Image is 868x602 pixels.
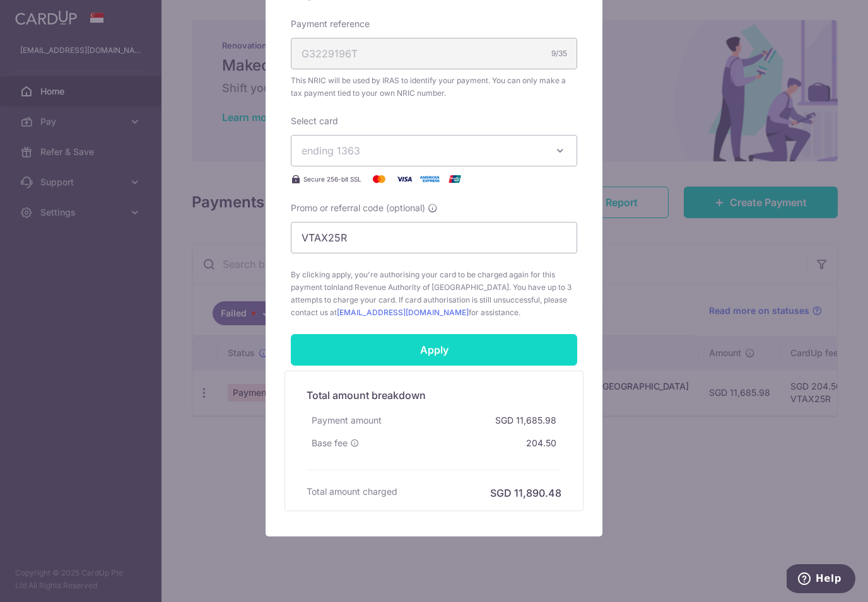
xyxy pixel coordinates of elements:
label: Payment reference [291,18,370,30]
img: American Express [417,171,442,187]
h6: Total amount charged [307,485,397,498]
h5: Total amount breakdown [307,388,561,403]
button: ending 1363 [291,135,577,166]
span: Inland Revenue Authority of [GEOGRAPHIC_DATA] [331,282,509,292]
input: Apply [291,334,577,366]
span: By clicking apply, you're authorising your card to be charged again for this payment to . You hav... [291,269,577,319]
div: 204.50 [521,432,561,454]
img: Visa [392,171,417,187]
img: UnionPay [442,171,467,187]
span: ending 1363 [302,144,360,157]
img: Mastercard [367,171,392,187]
span: Secure 256-bit SSL [303,174,361,184]
span: This NRIC will be used by IRAS to identify your payment. You can only make a tax payment tied to ... [291,74,577,100]
a: [EMAIL_ADDRESS][DOMAIN_NAME] [337,308,469,317]
span: Promo or referral code (optional) [291,202,425,214]
div: SGD 11,685.98 [490,409,561,432]
div: Payment amount [307,409,387,432]
label: Select card [291,115,338,127]
h6: SGD 11,890.48 [490,485,561,501]
iframe: Opens a widget where you can find more information [787,564,855,596]
div: 9/35 [551,47,567,60]
span: Base fee [312,437,348,449]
